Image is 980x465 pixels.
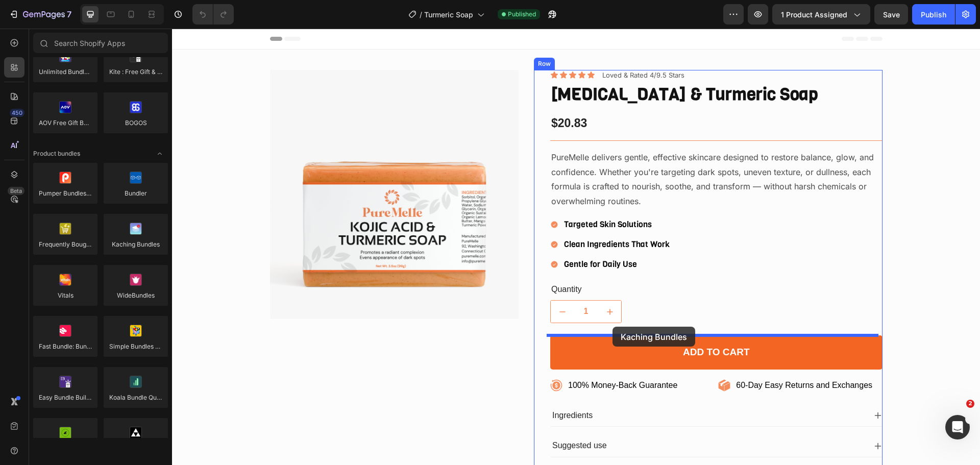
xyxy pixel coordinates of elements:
div: 450 [10,109,24,117]
span: Toggle open [152,145,168,162]
span: Turmeric Soap [424,9,473,20]
p: 7 [67,8,71,20]
iframe: Intercom live chat [945,415,970,439]
div: Publish [921,9,946,20]
span: Published [508,10,536,19]
button: 7 [4,4,76,25]
span: Product bundles [33,149,80,158]
input: Search Shopify Apps [33,33,168,53]
span: / [420,9,422,20]
iframe: Design area [172,29,980,465]
button: Publish [912,4,955,25]
span: 2 [966,400,974,408]
span: 1 product assigned [781,9,847,20]
div: Beta [8,187,24,195]
button: 1 product assigned [772,4,870,25]
div: Undo/Redo [192,4,234,25]
span: Save [883,10,900,19]
button: Save [874,4,908,25]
